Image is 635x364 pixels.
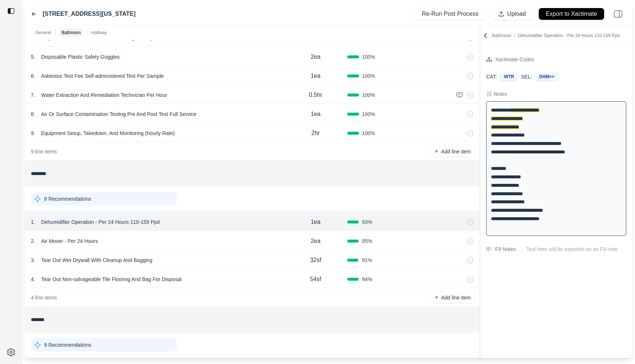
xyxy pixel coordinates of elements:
[31,294,57,301] p: 4 line items
[610,6,626,22] img: right-panel.svg
[311,110,320,119] p: 1ea
[494,90,507,98] div: Notes
[31,91,35,99] p: 7 .
[362,72,375,80] span: 100 %
[362,218,372,226] span: 93 %
[535,73,558,81] div: DHM>>
[486,73,497,80] p: CAT:
[435,147,438,156] p: +
[31,218,35,226] p: 1 .
[362,276,372,283] span: 94 %
[38,255,155,265] p: Tear Out Wet Drywall With Cleanup And Bagging
[500,73,518,81] div: WTR
[422,10,478,18] p: Re-Run Post Process
[38,217,163,227] p: Dehumidifier Operation - Per 24 Hours 110-159 Ppd
[456,91,463,99] img: comment
[311,72,320,80] p: 1ea
[44,341,91,349] p: 9 Recommendations
[435,293,438,302] p: +
[526,245,626,253] p: Text here will be exported as an F9 note.
[441,148,471,155] p: Add line item
[311,237,320,245] p: 2ea
[491,8,533,20] button: Upload
[362,110,375,118] span: 100 %
[546,10,597,18] p: Export to Xactimate
[507,10,526,18] p: Upload
[495,55,534,64] div: Xactimate Codes
[362,237,372,245] span: 95 %
[38,109,200,119] p: Air Or Surface Contamination Testing Pre And Post Test Full Service
[362,130,375,137] span: 100 %
[31,237,35,245] p: 2 .
[521,73,532,80] p: SEL:
[38,274,184,284] p: Tear Out Non-salvageable Tile Flooring And Bag For Disposal
[31,130,35,137] p: 9 .
[31,110,35,118] p: 8 .
[311,129,320,138] p: 2hr
[43,10,136,18] label: [STREET_ADDRESS][US_STATE]
[38,90,170,100] p: Water Extraction And Remediation Technician Per Hour
[38,71,167,81] p: Asbestos Test Fee Self-administered Test Per Sample
[44,195,91,203] p: 8 Recommendations
[38,128,178,138] p: Equipment Setup, Takedown, And Monitoring (hourly Rate)
[518,33,620,38] span: Dehumidifier Operation - Per 24 Hours 110-159 Ppd
[310,275,321,284] p: 54sf
[362,256,372,264] span: 91 %
[309,91,322,99] p: 0.5hr
[31,53,35,61] p: 5 .
[495,245,516,254] div: F9 Notes
[35,30,51,36] p: General
[311,52,320,61] p: 2ea
[311,218,320,226] p: 1ea
[62,30,81,36] p: Bathroom
[415,8,485,20] button: Re-Run Post Process
[362,53,375,61] span: 100 %
[7,7,15,15] img: toggle sidebar
[31,72,35,80] p: 6 .
[38,52,123,62] p: Disposable Plastic Safety Goggles
[31,276,35,283] p: 4 .
[511,33,518,38] span: /
[492,33,620,39] p: Bathroom
[31,256,35,264] p: 3 .
[31,148,57,155] p: 9 line items
[486,247,491,251] img: comment
[539,8,604,20] button: Export to Xactimate
[432,146,474,157] button: +Add line item
[38,236,101,246] p: Air Mover - Per 24 Hours
[310,256,321,265] p: 32sf
[362,91,375,99] span: 100 %
[441,294,471,301] p: Add line item
[432,292,474,303] button: +Add line item
[92,30,107,36] p: Hallway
